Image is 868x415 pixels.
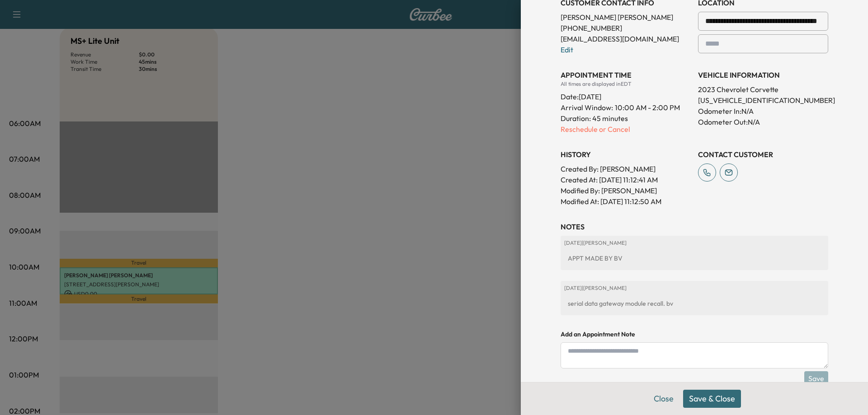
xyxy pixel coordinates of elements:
[561,33,691,44] p: [EMAIL_ADDRESS][DOMAIN_NAME]
[698,106,828,117] p: Odometer In: N/A
[561,113,691,124] p: Duration: 45 minutes
[564,250,825,266] div: APPT MADE BY BV
[561,185,691,196] p: Modified By : [PERSON_NAME]
[564,295,825,312] div: serial data gateway module recall. bv
[698,149,828,160] h3: CONTACT CUSTOMER
[561,88,691,102] div: Date: [DATE]
[561,221,828,232] h3: NOTES
[564,239,825,247] p: [DATE] | [PERSON_NAME]
[698,84,828,95] p: 2023 Chevrolet Corvette
[561,174,691,185] p: Created At : [DATE] 11:12:41 AM
[561,196,691,207] p: Modified At : [DATE] 11:12:50 AM
[561,12,691,23] p: [PERSON_NAME] [PERSON_NAME]
[561,70,691,80] h3: APPOINTMENT TIME
[698,70,828,80] h3: VEHICLE INFORMATION
[698,95,828,106] p: [US_VEHICLE_IDENTIFICATION_NUMBER]
[564,284,825,292] p: [DATE] | [PERSON_NAME]
[648,390,679,408] button: Close
[561,80,691,88] div: All times are displayed in EDT
[561,102,691,113] p: Arrival Window:
[561,23,691,33] p: [PHONE_NUMBER]
[698,117,828,127] p: Odometer Out: N/A
[561,45,573,54] a: Edit
[561,330,828,339] h4: Add an Appointment Note
[683,390,741,408] button: Save & Close
[615,102,680,113] span: 10:00 AM - 2:00 PM
[561,124,691,135] p: Reschedule or Cancel
[561,163,691,174] p: Created By : [PERSON_NAME]
[561,149,691,160] h3: History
